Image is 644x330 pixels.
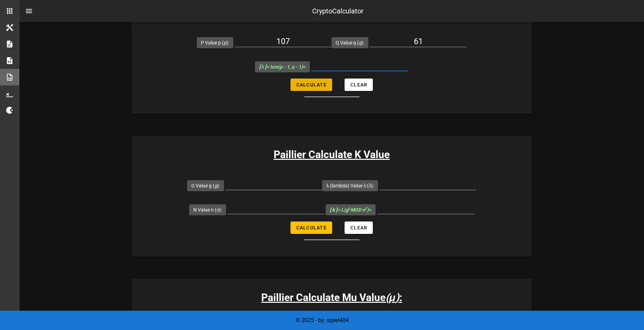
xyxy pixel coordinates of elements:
span: = [330,207,371,213]
i: ( ) [386,291,399,303]
b: μ [389,291,395,303]
i: n [216,207,219,213]
button: nav-menu-toggle [21,3,37,19]
span: Calculate [296,225,327,230]
sup: 2 [365,206,367,211]
label: Q Value q ( ): [336,39,364,46]
div: CryptoCalculator [312,6,364,16]
i: p [224,40,226,45]
i: = L(g MOD n ) [330,207,369,213]
b: [ k ] [330,207,337,213]
span: Clear [350,82,367,87]
b: [ λ ] [259,64,267,70]
label: G Value g ( ): [191,182,220,189]
label: N Value n ( ): [193,206,222,213]
i: g [214,183,217,188]
span: © 2025 - by: sqeel404 [296,317,349,323]
button: Clear [345,79,373,91]
label: P Value p ( ): [201,39,229,46]
button: Calculate [290,79,332,91]
button: Calculate [290,221,332,234]
span: = [259,64,306,70]
label: λ (lambda) Value λ ( ): [326,182,374,189]
span: Calculate [296,82,327,87]
span: Clear [350,225,367,230]
h3: Paillier Calculate Mu Value : [132,290,532,305]
i: λ [369,183,371,188]
h3: Paillier Calculate K Value [132,147,532,162]
sup: λ [348,206,350,211]
i: q [359,40,361,45]
i: = lcm(p - 1, q - 1) [259,64,303,70]
button: Clear [345,221,373,234]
